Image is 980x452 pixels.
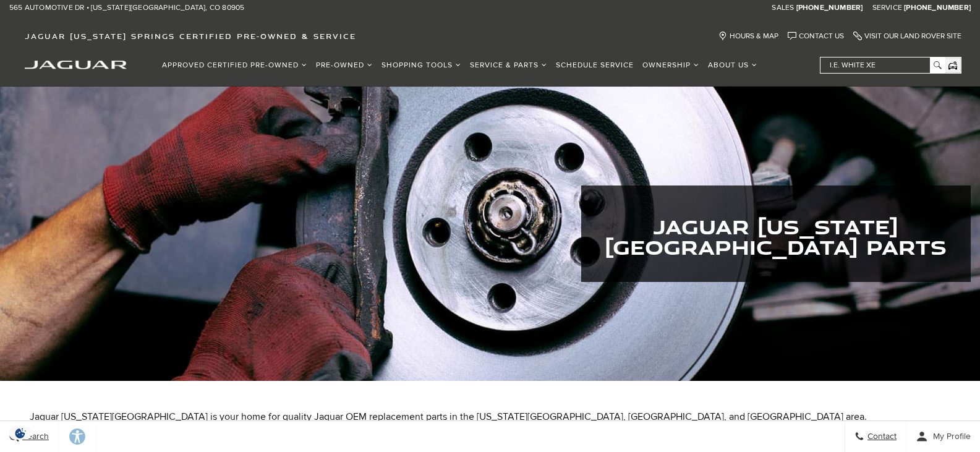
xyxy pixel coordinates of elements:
a: [PHONE_NUMBER] [796,3,863,13]
a: Ownership [638,54,704,76]
button: Open user profile menu [906,421,980,452]
a: Pre-Owned [312,54,377,76]
a: Approved Certified Pre-Owned [158,54,312,76]
a: Shopping Tools [377,54,466,76]
a: [PHONE_NUMBER] [904,3,971,13]
a: Hours & Map [718,32,778,41]
a: jaguar [25,59,127,69]
a: Jaguar [US_STATE] Springs Certified Pre-Owned & Service [19,32,362,41]
span: Jaguar [US_STATE] Springs Certified Pre-Owned & Service [25,32,356,41]
a: 565 Automotive Dr • [US_STATE][GEOGRAPHIC_DATA], CO 80905 [9,3,244,13]
a: Schedule Service [552,54,638,76]
section: Click to Open Cookie Consent Modal [6,427,35,440]
nav: Main Navigation [158,54,762,76]
span: Contact [864,432,897,442]
a: Contact Us [788,32,844,41]
h1: Jaguar [US_STATE][GEOGRAPHIC_DATA] Parts [600,216,952,257]
input: i.e. White XE [820,58,944,73]
a: Service & Parts [466,54,552,76]
a: About Us [704,54,762,76]
p: Jaguar [US_STATE][GEOGRAPHIC_DATA] is your home for quality Jaguar OEM replacement parts in the [... [30,411,951,423]
img: Opt-Out Icon [6,427,35,440]
img: Jaguar [25,61,127,69]
span: Sales [772,3,794,12]
span: My Profile [928,432,971,442]
span: Service [872,3,902,12]
a: Visit Our Land Rover Site [853,32,961,41]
